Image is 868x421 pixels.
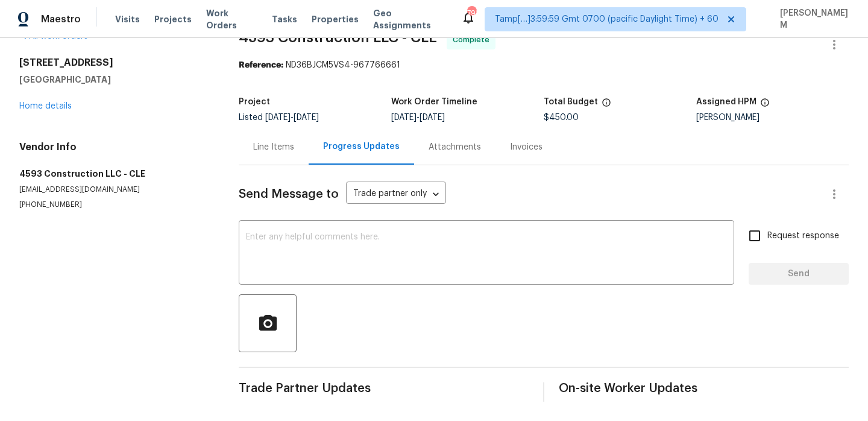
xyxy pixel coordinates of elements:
[760,98,770,113] span: The hpm assigned to this work order.
[239,61,283,69] b: Reference:
[323,141,400,153] div: Progress Updates
[154,13,192,25] span: Projects
[544,113,579,122] span: $450.00
[391,98,477,106] h5: Work Order Timeline
[696,98,756,106] h5: Assigned HPM
[373,7,447,31] span: Geo Assignments
[391,113,417,122] span: [DATE]
[559,382,849,394] span: On-site Worker Updates
[767,230,839,242] span: Request response
[19,168,210,180] h5: 4593 Construction LLC - CLE
[495,13,719,25] span: Tamp[…]3:59:59 Gmt 0700 (pacific Daylight Time) + 60
[19,185,210,195] p: [EMAIL_ADDRESS][DOMAIN_NAME]
[239,382,529,394] span: Trade Partner Updates
[510,141,542,153] div: Invoices
[602,98,611,113] span: The total cost of line items that have been proposed by Opendoor. This sum includes line items th...
[391,113,445,122] span: -
[265,113,319,122] span: -
[429,141,481,153] div: Attachments
[467,7,476,19] div: 793
[239,188,339,200] span: Send Message to
[206,7,257,31] span: Work Orders
[453,34,494,46] span: Complete
[272,15,297,24] span: Tasks
[775,7,850,31] span: [PERSON_NAME] M
[696,113,849,122] div: [PERSON_NAME]
[265,113,291,122] span: [DATE]
[420,113,445,122] span: [DATE]
[544,98,598,106] h5: Total Budget
[294,113,319,122] span: [DATE]
[253,141,294,153] div: Line Items
[19,57,210,69] h2: [STREET_ADDRESS]
[19,141,210,153] h4: Vendor Info
[41,13,81,25] span: Maestro
[346,185,446,204] div: Trade partner only
[115,13,140,25] span: Visits
[19,102,72,110] a: Home details
[19,200,210,210] p: [PHONE_NUMBER]
[19,74,210,86] h5: [GEOGRAPHIC_DATA]
[239,59,849,71] div: ND36BJCM5VS4-967766661
[239,98,270,106] h5: Project
[312,13,359,25] span: Properties
[239,113,319,122] span: Listed
[239,30,437,45] span: 4593 Construction LLC - CLE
